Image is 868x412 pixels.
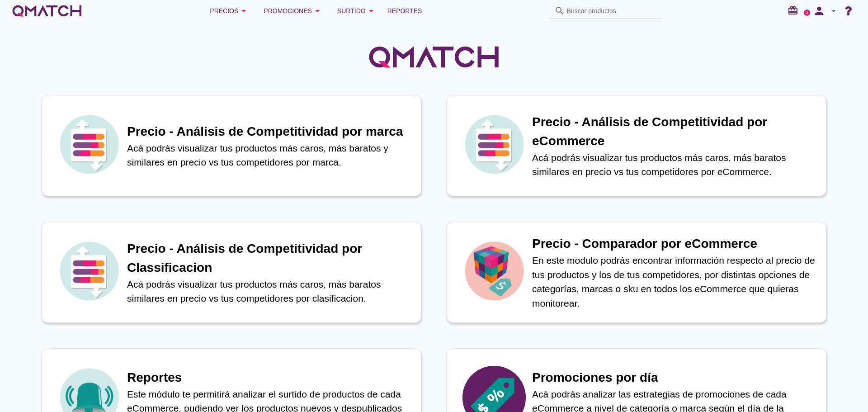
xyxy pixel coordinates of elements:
[203,2,256,20] button: Precios
[210,5,249,16] div: Precios
[264,5,323,16] div: Promociones
[810,5,828,17] i: person
[57,113,121,176] img: icon
[532,151,817,179] p: Acá podrás visualizar tus productos más caros, más baratos similares en precio vs tus competidore...
[312,5,323,16] i: arrow_drop_down
[127,239,412,277] h1: Precio - Análisis de Competitividad por Classificacion
[384,2,426,20] a: Reportes
[29,95,434,196] a: iconPrecio - Análisis de Competitividad por marcaAcá podrás visualizar tus productos más caros, m...
[434,95,839,196] a: iconPrecio - Análisis de Competitividad por eCommerceAcá podrás visualizar tus productos más caro...
[567,4,657,18] input: Buscar productos
[828,5,839,16] i: arrow_drop_down
[462,239,526,303] img: icon
[337,5,377,16] div: Surtido
[532,368,817,387] h1: Promociones por día
[532,234,817,253] h1: Precio - Comparador por eCommerce
[127,122,412,141] h1: Precio - Análisis de Competitividad por marca
[127,141,412,170] p: Acá podrás visualizar tus productos más caros, más baratos y similares en precio vs tus competido...
[256,2,330,20] button: Promociones
[238,5,249,16] i: arrow_drop_down
[366,5,377,16] i: arrow_drop_down
[127,368,412,387] h1: Reportes
[806,10,808,14] text: 2
[788,5,802,16] i: redeem
[532,113,817,151] h1: Precio - Análisis de Competitividad por eCommerce
[11,2,83,20] a: white-qmatch-logo
[29,222,434,323] a: iconPrecio - Análisis de Competitividad por ClassificacionAcá podrás visualizar tus productos más...
[57,239,121,303] img: icon
[804,9,810,16] a: 2
[554,5,565,16] i: search
[330,2,384,20] button: Surtido
[532,253,817,310] p: En este modulo podrás encontrar información respecto al precio de tus productos y los de tus comp...
[462,113,526,176] img: icon
[434,222,839,323] a: iconPrecio - Comparador por eCommerceEn este modulo podrás encontrar información respecto al prec...
[387,5,422,16] span: Reportes
[366,34,502,80] img: QMatchLogo
[127,277,412,306] p: Acá podrás visualizar tus productos más caros, más baratos similares en precio vs tus competidore...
